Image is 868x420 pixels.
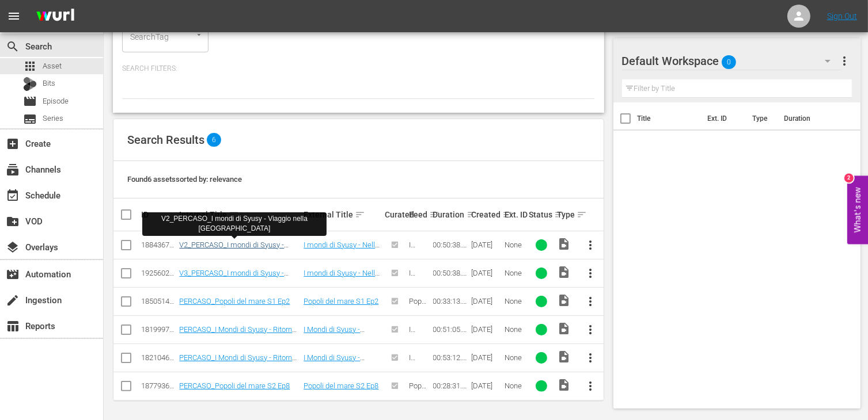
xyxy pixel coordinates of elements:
[847,176,868,245] button: Open Feedback Widget
[433,325,468,334] div: 00:51:05.696
[577,259,604,287] button: more_vert
[43,60,62,72] span: Asset
[409,208,430,222] div: Feed
[622,45,842,77] div: Default Workspace
[179,208,300,222] div: Internal Title
[385,210,406,219] div: Curated
[409,325,429,360] span: I Mondi di Syusy
[304,325,379,351] a: I Mondi di Syusy - Ritorno in [GEOGRAPHIC_DATA] 1
[433,353,468,362] div: 00:53:12.682
[6,240,20,254] span: Overlays
[43,78,55,89] span: Bits
[471,325,501,334] div: [DATE]
[6,319,20,333] span: Reports
[147,214,322,234] div: V2_PERCASO_I mondi di Syusy - Viaggio nella [GEOGRAPHIC_DATA]
[23,77,37,91] div: Bits
[529,208,554,222] div: Status
[304,240,380,258] a: I mondi di Syusy - Nella terra dei Maya
[583,323,597,337] span: more_vert
[179,269,292,286] a: V3_PERCASO_I mondi di Syusy - Viaggio nella [GEOGRAPHIC_DATA]
[505,240,525,249] div: None
[471,240,501,249] div: [DATE]
[355,209,365,220] span: sort
[827,12,857,21] a: Sign Out
[557,293,571,307] span: Video
[23,94,37,108] span: Episode
[304,381,378,390] a: Popoli del mare S2 Ep8
[43,113,63,124] span: Series
[471,381,501,390] div: [DATE]
[557,237,571,251] span: Video
[429,209,439,220] span: sort
[838,47,852,75] button: more_vert
[471,208,501,222] div: Created
[127,133,204,147] span: Search Results
[583,295,597,308] span: more_vert
[179,381,290,390] a: PERCASO_Popoli del mare S2 Ep8
[23,59,37,73] span: Asset
[6,215,20,228] span: VOD
[577,344,604,372] button: more_vert
[179,240,292,258] a: V2_PERCASO_I mondi di Syusy - Viaggio nella [GEOGRAPHIC_DATA]
[433,381,468,390] div: 00:28:31.509
[505,210,525,219] div: Ext. ID
[471,297,501,306] div: [DATE]
[433,297,468,306] div: 00:33:13.472
[557,350,571,364] span: Video
[577,231,604,259] button: more_vert
[141,297,176,306] div: 185051435
[6,293,20,307] span: Ingestion
[746,102,778,135] th: Type
[409,353,429,388] span: I Mondi di Syusy
[409,240,429,275] span: I Mondi di Syusy
[194,29,204,40] button: Open
[505,297,525,306] div: None
[838,54,852,68] span: more_vert
[304,297,378,306] a: Popoli del mare S1 Ep2
[141,381,176,390] div: 187793606
[141,353,176,362] div: 182104667
[304,269,380,286] a: I mondi di Syusy - Nella terra dei Maya
[179,325,297,342] a: PERCASO_I Mondi di Syusy - Ritorno in [GEOGRAPHIC_DATA] Ep1
[467,209,477,220] span: sort
[409,269,429,303] span: I Mondi di Syusy
[778,102,847,135] th: Duration
[122,64,595,74] p: Search Filters:
[722,50,736,74] span: 0
[433,208,468,222] div: Duration
[471,353,501,362] div: [DATE]
[502,209,513,220] span: sort
[433,240,468,249] div: 00:50:38.720
[409,381,429,407] span: Popoli del mare
[557,208,573,222] div: Type
[433,269,468,277] div: 00:50:38.762
[179,353,297,371] a: PERCASO_I Mondi di Syusy - Ritorno in [GEOGRAPHIC_DATA] Ep2
[6,163,20,177] span: Channels
[557,265,571,279] span: Video
[409,297,429,323] span: Popoli del mare
[583,266,597,280] span: more_vert
[583,351,597,365] span: more_vert
[179,297,290,306] a: PERCASO_Popoli del mare S1 Ep2
[127,175,242,184] span: Found 6 assets sorted by: relevance
[577,316,604,343] button: more_vert
[577,288,604,315] button: more_vert
[6,268,20,281] span: Automation
[554,209,564,220] span: sort
[141,269,176,277] div: 192560275
[700,102,746,135] th: Ext. ID
[43,96,69,107] span: Episode
[6,40,20,54] span: Search
[583,238,597,252] span: more_vert
[583,379,597,393] span: more_vert
[6,189,20,203] span: Schedule
[505,353,525,362] div: None
[577,372,604,400] button: more_vert
[304,353,379,379] a: I Mondi di Syusy - Ritorno in [GEOGRAPHIC_DATA] 2
[207,133,221,147] span: 6
[141,240,176,249] div: 188436792
[844,174,854,183] div: 2
[7,9,21,23] span: menu
[471,269,501,277] div: [DATE]
[28,3,83,30] img: ans4CAIJ8jUAAAAAAAAAAAAAAAAAAAAAAAAgQb4GAAAAAAAAAAAAAAAAAAAAAAAAJMjXAAAAAAAAAAAAAAAAAAAAAAAAgAT5G...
